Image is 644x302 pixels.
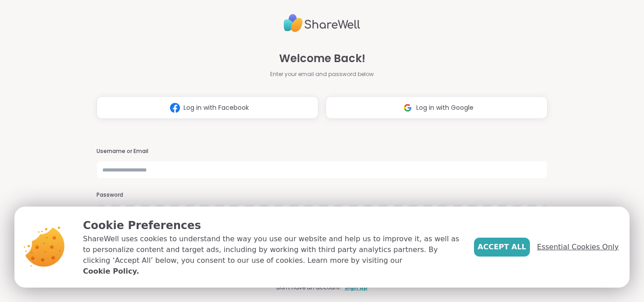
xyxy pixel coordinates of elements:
span: Essential Cookies Only [537,242,619,252]
button: Accept All [474,238,530,257]
button: Log in with Google [326,96,547,119]
img: ShareWell Logomark [399,99,416,116]
h3: Password [97,191,547,199]
span: Log in with Facebook [184,103,249,113]
a: Cookie Policy. [83,266,139,277]
h3: Username or Email [97,148,547,155]
span: Enter your email and password below [270,70,374,78]
p: Cookie Preferences [83,217,460,234]
img: ShareWell Logomark [166,99,184,116]
span: Welcome Back! [279,50,365,67]
p: ShareWell uses cookies to understand the way you use our website and help us to improve it, as we... [83,234,460,277]
button: Log in with Facebook [97,96,318,119]
img: ShareWell Logo [284,10,360,36]
span: Accept All [478,242,526,252]
span: Log in with Google [416,103,474,113]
